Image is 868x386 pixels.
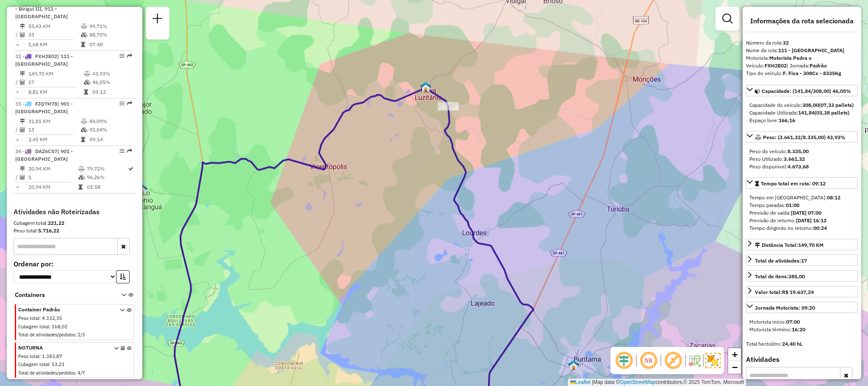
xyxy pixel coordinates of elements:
[755,241,824,249] div: Distância Total:
[749,109,854,117] div: Capacidade Utilizada:
[42,353,62,359] span: 1.383,87
[746,98,858,128] div: Capacidade: (141,84/308,00) 46,05%
[784,156,805,162] strong: 3.661,32
[728,361,741,374] a: Zoom out
[15,173,19,182] td: /
[14,208,136,216] h4: Atividades não Roteirizadas
[568,360,579,371] img: BURITAMA
[89,135,132,144] td: 09:14
[420,81,431,92] img: NOVA LUZITÂNIA
[89,117,132,126] td: 84,09%
[570,379,591,385] a: Leaflet
[746,302,858,313] a: Jornada Motorista: 09:20
[49,361,50,367] span: :
[18,361,49,367] span: Cubagem total
[15,291,111,299] span: Containers
[755,257,807,264] span: Total de atividades:
[81,32,87,37] i: % de utilização da cubagem
[18,315,39,321] span: Peso total
[746,17,858,25] h4: Informações da rota selecionada
[149,10,166,29] a: Nova sessão e pesquisa
[81,137,85,142] i: Tempo total em rota
[89,31,132,39] td: 88,70%
[813,225,827,231] strong: 00:24
[746,239,858,250] a: Distância Total:149,70 KM
[705,353,721,368] img: Exibir/Ocultar setores
[746,70,858,77] div: Tipo do veículo:
[52,324,68,330] span: 168,02
[84,80,90,85] i: % de utilização da cubagem
[746,286,858,297] a: Valor total:R$ 19.637,24
[749,117,854,124] div: Espaço livre:
[20,166,25,171] i: Distância Total
[127,101,132,106] em: Rota exportada
[14,227,136,235] div: Peso total:
[42,315,62,321] span: 4.332,35
[20,71,25,76] i: Distância Total
[28,31,80,39] td: 33
[119,53,125,59] em: Opções
[620,379,656,385] a: OpenStreetMap
[89,40,132,49] td: 07:40
[35,101,57,107] span: FJQ7H78
[749,163,854,171] div: Peso disponível:
[763,134,846,140] span: Peso: (3.661,32/8.335,00) 43,93%
[746,62,858,70] div: Veículo:
[28,126,80,134] td: 13
[127,148,132,154] em: Rota exportada
[15,148,73,162] span: 34 -
[783,39,789,46] strong: 32
[827,194,840,201] strong: 08:12
[749,148,809,154] span: Peso do veículo:
[49,324,50,330] span: :
[788,163,809,170] strong: 4.673,68
[28,78,83,87] td: 17
[796,217,826,224] strong: [DATE] 16:12
[119,101,125,106] em: Opções
[20,175,25,180] i: Total de Atividades
[78,370,85,376] span: 4/7
[52,361,65,367] span: 53,21
[15,88,19,96] td: =
[592,379,593,385] span: |
[38,227,59,234] strong: 5.716,22
[48,220,64,226] strong: 221,22
[778,47,844,53] strong: 111 - [GEOGRAPHIC_DATA]
[18,332,75,338] span: Total de atividades/pedidos
[782,341,802,347] strong: 24,40 hL
[116,270,130,283] button: Ordem crescente
[749,155,854,163] div: Peso Utilizado:
[746,355,858,364] h4: Atividades
[81,42,85,47] i: Tempo total em rota
[81,24,87,29] i: % de utilização do peso
[15,126,19,134] td: /
[749,224,854,232] div: Tempo dirigindo no retorno:
[688,354,701,367] img: Fluxo de ruas
[749,209,854,217] div: Previsão de saída:
[75,370,76,376] span: :
[732,349,738,360] span: +
[28,88,83,96] td: 8,81 KM
[783,70,841,76] strong: F. Fixa - 308Cx - 8335Kg
[791,210,821,216] strong: [DATE] 07:00
[788,273,805,280] strong: 385,00
[728,348,741,361] a: Zoom in
[14,219,136,227] div: Cubagem total:
[755,304,815,312] div: Jornada Motorista: 09:20
[746,255,858,266] a: Total de atividades:17
[746,144,858,174] div: Peso: (3.661,32/8.335,00) 43,93%
[86,183,128,191] td: 03:58
[746,270,858,282] a: Total de itens:385,00
[792,326,805,333] strong: 16:20
[78,185,83,190] i: Tempo total em rota
[18,353,39,359] span: Peso total
[81,127,87,132] i: % de utilização da cubagem
[92,70,132,78] td: 43,93%
[769,55,812,61] strong: Motorista Padra o
[819,102,854,108] strong: (07,33 pallets)
[39,315,41,321] span: :
[28,183,78,191] td: 20,94 KM
[18,306,110,313] span: Container Padrão
[20,127,25,132] i: Total de Atividades
[121,346,125,378] i: Opções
